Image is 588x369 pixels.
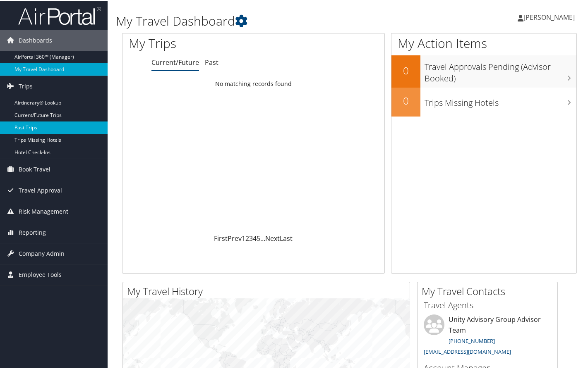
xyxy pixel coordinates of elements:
h2: My Travel Contacts [422,283,557,298]
h2: 0 [391,63,420,77]
h3: Travel Agents [424,299,551,310]
a: Last [280,233,293,242]
span: Dashboards [19,29,52,50]
span: Employee Tools [19,264,62,284]
img: airportal-logo.png [18,5,101,25]
h2: 0 [391,93,420,107]
h1: My Action Items [391,34,576,51]
a: [PERSON_NAME] [518,4,583,29]
h3: Travel Approvals Pending (Advisor Booked) [425,56,576,83]
a: First [214,233,228,242]
td: No matching records found [122,76,384,90]
a: 4 [253,233,257,242]
a: [PHONE_NUMBER] [449,336,495,344]
span: [PERSON_NAME] [523,12,575,21]
span: … [260,233,265,242]
span: Trips [19,75,33,96]
li: Unity Advisory Group Advisor Team [420,314,555,358]
a: Prev [228,233,242,242]
span: Travel Approval [19,179,62,200]
a: 0Trips Missing Hotels [391,87,576,116]
a: 1 [242,233,245,242]
a: Past [205,57,218,66]
h1: My Trips [129,34,269,51]
span: Reporting [19,221,46,242]
a: Current/Future [151,57,199,66]
span: Book Travel [19,158,50,179]
h1: My Travel Dashboard [116,12,427,29]
a: 2 [245,233,249,242]
a: 0Travel Approvals Pending (Advisor Booked) [391,55,576,86]
a: 3 [249,233,253,242]
h3: Trips Missing Hotels [425,92,576,108]
a: [EMAIL_ADDRESS][DOMAIN_NAME] [424,347,511,355]
a: Next [265,233,280,242]
span: Risk Management [19,200,68,221]
a: 5 [257,233,260,242]
span: Company Admin [19,243,65,263]
h2: My Travel History [127,283,410,298]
